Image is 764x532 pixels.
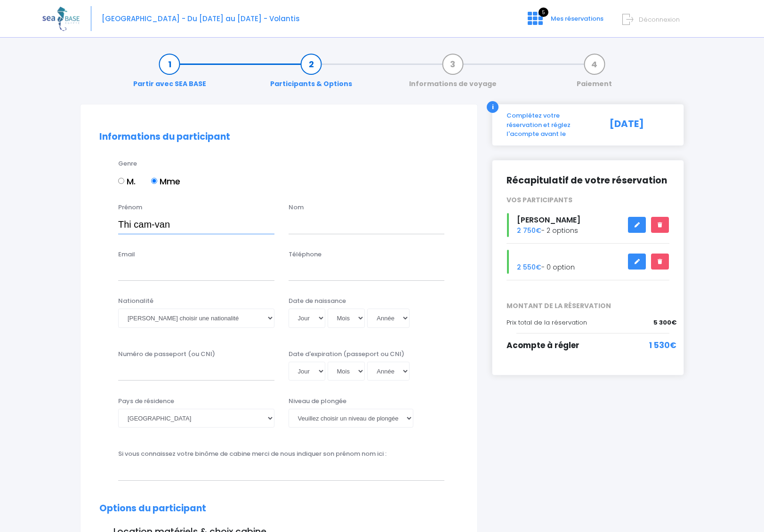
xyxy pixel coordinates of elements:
div: VOS PARTICIPANTS [499,195,676,205]
label: Téléphone [289,250,322,259]
h2: Récapitulatif de votre réservation [507,175,669,186]
span: Déconnexion [639,15,680,24]
span: 2 550€ [517,262,541,272]
label: Mme [151,175,180,188]
label: Email [118,250,135,259]
span: 1 530€ [649,340,676,352]
span: Acompte à régler [507,340,579,351]
label: Pays de résidence [118,397,174,406]
div: [DATE] [603,111,676,139]
label: Date d'expiration (passeport ou CNI) [289,349,404,359]
span: [GEOGRAPHIC_DATA] - Du [DATE] au [DATE] - Volantis [102,14,300,24]
span: Prix total de la réservation [507,318,587,327]
a: 5 Mes réservations [520,17,609,26]
h2: Options du participant [99,503,458,514]
span: Mes réservations [551,14,603,23]
label: Genre [118,159,137,168]
div: - 2 options [499,213,676,237]
span: 5 [539,8,548,17]
label: Date de naissance [289,296,346,306]
a: Participants & Options [265,59,357,89]
span: [PERSON_NAME] [517,214,580,225]
a: Partir avec SEA BASE [129,59,211,89]
div: Complétez votre réservation et réglez l'acompte avant le [499,111,603,139]
h2: Informations du participant [99,132,458,143]
a: Informations de voyage [404,59,501,89]
a: Paiement [572,59,617,89]
label: Nationalité [118,296,153,306]
label: Nom [289,203,304,212]
div: - 0 option [499,250,676,274]
input: Mme [151,178,157,184]
label: Numéro de passeport (ou CNI) [118,349,215,359]
div: i [487,101,499,113]
label: Prénom [118,203,142,212]
label: Niveau de plongée [289,397,346,406]
span: MONTANT DE LA RÉSERVATION [499,301,676,311]
span: 5 300€ [653,318,676,327]
label: M. [118,175,136,188]
span: 2 750€ [517,226,541,235]
label: Si vous connaissez votre binôme de cabine merci de nous indiquer son prénom nom ici : [118,449,386,459]
input: M. [118,178,124,184]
